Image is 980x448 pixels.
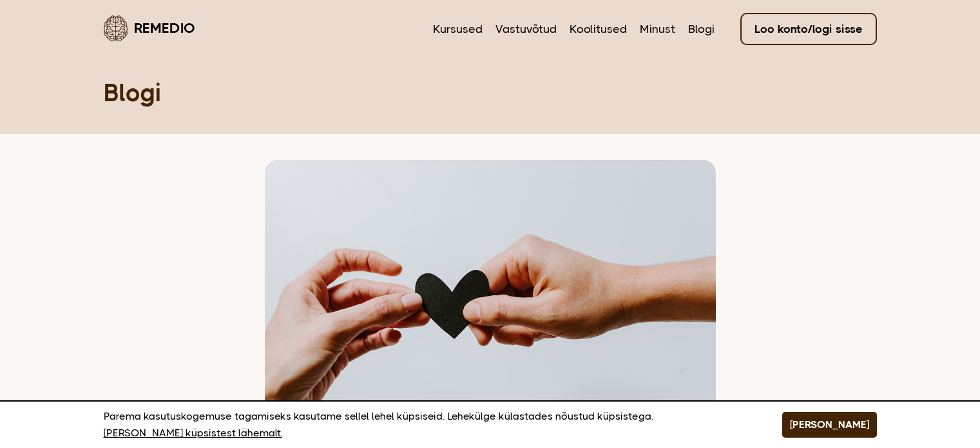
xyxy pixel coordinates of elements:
[688,21,715,37] a: Blogi
[640,21,675,37] a: Minust
[433,21,483,37] a: Kursused
[104,15,128,41] img: Remedio logo
[104,425,282,442] a: [PERSON_NAME] küpsistest lähemalt.
[104,408,750,442] p: Parema kasutuskogemuse tagamiseks kasutame sellel lehel küpsiseid. Lehekülge külastades nõustud k...
[104,77,877,108] h1: Blogi
[740,13,877,45] a: Loo konto/logi sisse
[782,412,877,438] button: [PERSON_NAME]
[570,21,627,37] a: Koolitused
[495,21,557,37] a: Vastuvõtud
[104,13,195,43] a: Remedio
